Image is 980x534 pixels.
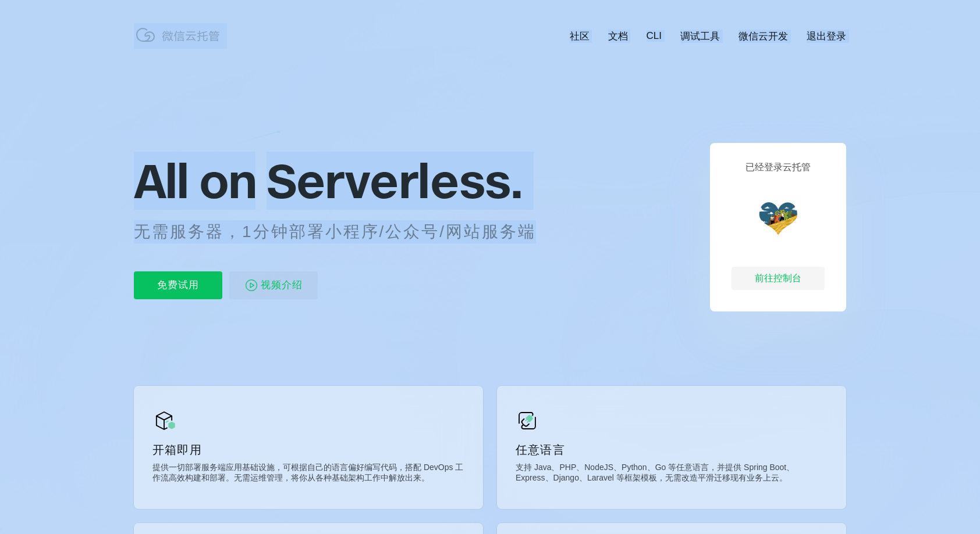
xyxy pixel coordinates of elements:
div: 前往控制台 [732,267,825,290]
p: 已经登录云托管 [745,162,811,174]
a: 退出登录 [807,30,846,43]
a: CLI [647,30,662,42]
p: 无需服务器，1分钟部署小程序/公众号/网站服务端 [134,220,558,243]
p: 支持 Java、PHP、NodeJS、Python、Go 等任意语言，并提供 Spring Boot、Express、Django、Laravel 等框架模板，无需改造平滑迁移现有业务上云。 [516,463,828,486]
a: 社区 [570,30,590,43]
a: 调试工具 [680,30,720,43]
p: 免费试用 [134,271,222,299]
img: 微信云托管 [134,23,227,46]
a: 微信云开发 [738,30,788,43]
span: All on [134,152,255,210]
p: 提供一切部署服务端应用基础设施，可根据自己的语言偏好编写代码，搭配 DevOps 工作流高效构建和部署。无需运维管理，将你从各种基础架构工作中解放出来。 [152,463,464,486]
p: 任意语言 [516,442,828,458]
img: video_play.svg [244,278,258,292]
p: 开箱即用 [152,442,464,458]
a: 微信云托管 [134,38,227,48]
span: 视频介绍 [261,271,303,299]
a: 文档 [608,30,628,43]
span: Serverless. [267,152,522,210]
